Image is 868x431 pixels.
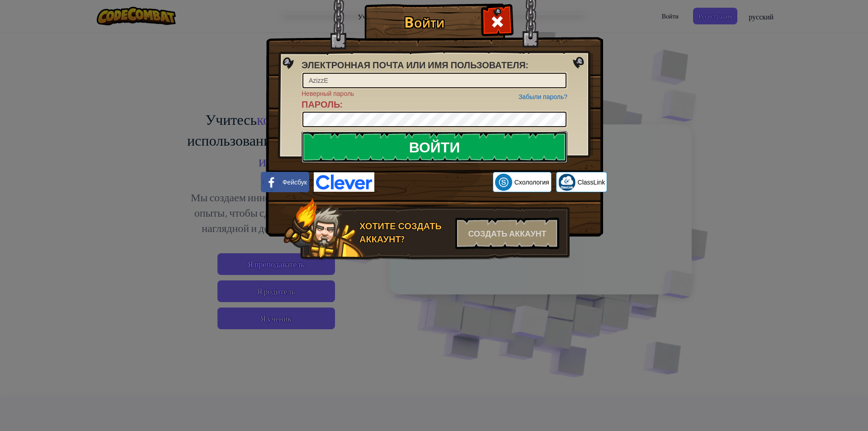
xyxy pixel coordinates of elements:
font: Фейсбук [283,179,307,186]
font: : [526,59,528,71]
a: Забыли пароль? [519,93,567,100]
font: Создать аккаунт [468,228,546,239]
img: clever-logo-blue.png [314,172,374,192]
img: facebook_small.png [263,174,280,191]
font: Пароль [302,98,340,110]
font: Хотите создать аккаунт? [359,220,442,245]
iframe: Кнопка «Войти с аккаунтом Google» [374,172,493,192]
input: Войти [302,131,567,163]
img: classlink-logo-small.png [558,174,576,191]
font: Неверный пароль [302,90,354,97]
font: ClassLink [578,179,605,186]
font: Схолология [514,179,549,186]
font: : [340,98,342,110]
font: Электронная почта или имя пользователя [302,59,526,71]
img: schoology.png [495,174,512,191]
font: Войти [404,12,444,32]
